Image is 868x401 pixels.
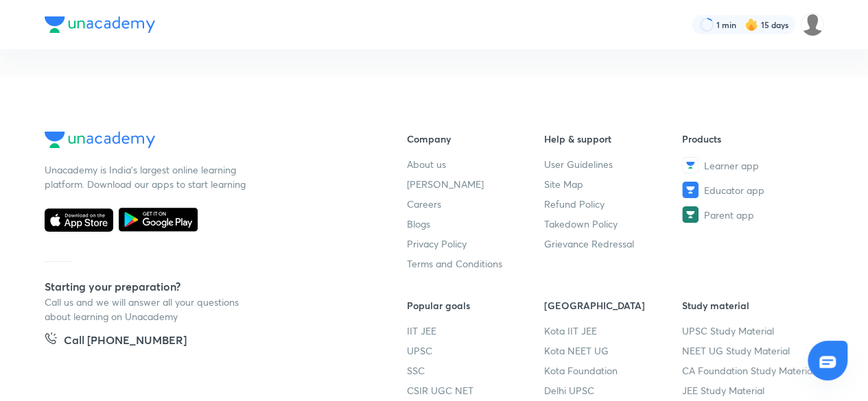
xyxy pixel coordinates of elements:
[45,162,250,191] p: Unacademy is India’s largest online learning platform. Download our apps to start learning
[45,132,155,148] img: Company Logo
[682,182,820,198] a: Educator app
[544,157,682,171] a: User Guidelines
[682,343,820,358] a: NEET UG Study Material
[682,206,820,223] a: Parent app
[544,383,682,398] a: Delhi UPSC
[801,13,824,36] img: SAKSHI AGRAWAL
[682,298,820,313] h6: Study material
[704,183,764,197] span: Educator app
[45,278,363,295] h5: Starting your preparation?
[45,132,363,151] a: Company Logo
[544,197,682,211] a: Refund Policy
[407,256,545,271] a: Terms and Conditions
[407,324,545,338] a: IIT JEE
[682,182,699,198] img: Educator app
[544,324,682,338] a: Kota IIT JEE
[544,363,682,378] a: Kota Foundation
[407,236,545,251] a: Privacy Policy
[682,157,699,173] img: Learner app
[407,177,545,191] a: [PERSON_NAME]
[407,197,545,211] a: Careers
[45,16,155,33] img: Company Logo
[407,132,545,146] h6: Company
[704,208,754,222] span: Parent app
[544,298,682,313] h6: [GEOGRAPHIC_DATA]
[744,18,758,32] img: streak
[45,295,250,324] p: Call us and we will answer all your questions about learning on Unacademy
[64,332,187,351] h5: Call [PHONE_NUMBER]
[682,363,820,378] a: CA Foundation Study Material
[407,363,545,378] a: SSC
[407,157,545,171] a: About us
[704,158,759,173] span: Learner app
[45,332,187,351] a: Call [PHONE_NUMBER]
[544,217,682,231] a: Takedown Policy
[407,298,545,313] h6: Popular goals
[682,206,699,223] img: Parent app
[407,383,545,398] a: CSIR UGC NET
[682,383,820,398] a: JEE Study Material
[682,132,820,146] h6: Products
[544,236,682,251] a: Grievance Redressal
[682,324,820,338] a: UPSC Study Material
[407,217,545,231] a: Blogs
[544,177,682,191] a: Site Map
[544,132,682,146] h6: Help & support
[544,343,682,358] a: Kota NEET UG
[407,343,545,358] a: UPSC
[682,157,820,173] a: Learner app
[407,197,441,211] span: Careers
